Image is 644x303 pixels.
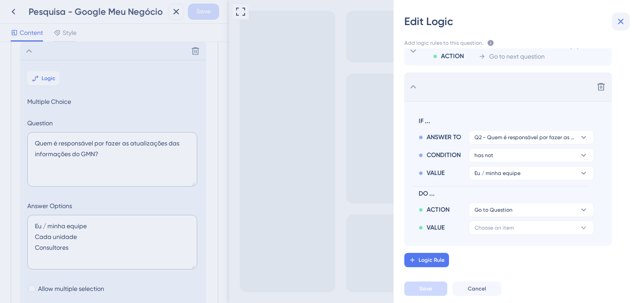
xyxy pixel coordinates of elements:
[427,150,461,161] span: CONDITION
[404,253,449,267] button: Logic Rule
[427,132,461,143] span: ANSWER TO
[404,39,483,48] span: Add logic rules to this question.
[469,166,594,180] button: Eu / minha equipe
[453,282,501,296] button: Cancel
[427,168,445,179] span: VALUE
[441,51,464,62] span: ACTION
[419,188,590,199] span: DO ...
[469,221,594,235] button: Choose an item
[427,222,445,233] span: VALUE
[475,134,576,141] span: Q2 - Quem é responsável por fazer as atualizações das informações do GMN?
[475,224,514,231] span: Choose an item
[419,116,590,127] span: IF ...
[489,51,545,62] span: Go to next question
[427,205,449,215] span: ACTION
[233,145,397,285] iframe: UserGuiding Survey
[469,203,594,217] button: Go to Question
[419,256,445,264] span: Logic Rule
[419,285,432,292] span: Save
[404,282,447,296] button: Save
[475,170,521,177] span: Eu / minha equipe
[404,14,633,29] div: Edit Logic
[475,152,493,159] span: has not
[475,206,513,213] span: Go to Question
[469,148,594,162] button: has not
[468,285,486,292] span: Cancel
[469,130,594,145] button: Q2 - Quem é responsável por fazer as atualizações das informações do GMN?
